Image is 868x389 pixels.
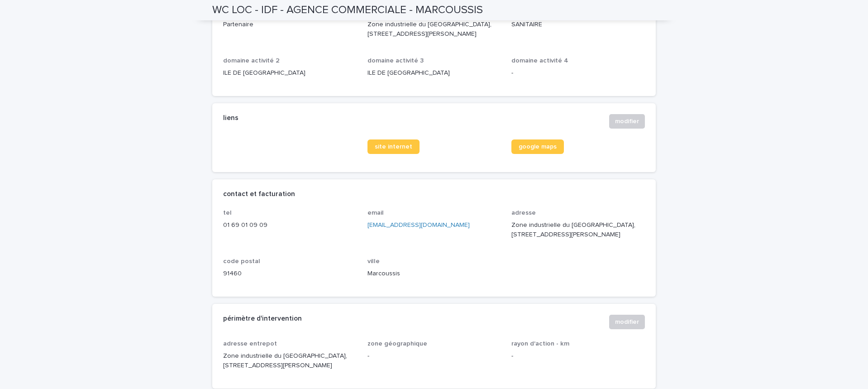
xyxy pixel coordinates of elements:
[367,210,384,216] span: email
[223,58,280,64] span: domaine activité 2
[367,341,427,347] span: zone géographique
[519,144,557,150] span: google maps
[367,269,501,279] p: Marcoussis
[609,315,645,329] button: modifier
[367,58,424,64] span: domaine activité 3
[223,114,238,122] h2: liens
[511,58,568,64] span: domaine activité 4
[511,210,536,216] span: adresse
[511,351,645,361] p: -
[609,114,645,129] button: modifier
[615,317,639,327] span: modifier
[511,20,645,29] p: SANITAIRE
[367,258,380,264] span: ville
[367,351,501,361] p: -
[367,20,501,39] p: Zone industrielle du [GEOGRAPHIC_DATA], [STREET_ADDRESS][PERSON_NAME]
[615,117,639,126] span: modifier
[511,139,564,154] a: google maps
[223,315,302,323] h2: périmètre d'intervention
[223,269,357,279] p: 91460
[511,221,645,240] p: Zone industrielle du [GEOGRAPHIC_DATA], [STREET_ADDRESS][PERSON_NAME]
[223,258,260,264] span: code postal
[367,68,501,78] p: ILE DE [GEOGRAPHIC_DATA]
[223,68,357,78] p: ILE DE [GEOGRAPHIC_DATA]
[223,351,357,370] p: Zone industrielle du [GEOGRAPHIC_DATA], [STREET_ADDRESS][PERSON_NAME]
[223,221,357,230] p: 01 69 01 09 09
[511,341,569,347] span: rayon d'action - km
[223,190,295,198] h2: contact et facturation
[212,4,483,17] h2: WC LOC - IDF - AGENCE COMMERCIALE - MARCOUSSIS
[223,20,357,29] p: Partenaire
[511,68,645,78] p: -
[223,341,277,347] span: adresse entrepot
[367,222,470,228] a: [EMAIL_ADDRESS][DOMAIN_NAME]
[375,144,412,150] span: site internet
[367,139,420,154] a: site internet
[223,210,232,216] span: tel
